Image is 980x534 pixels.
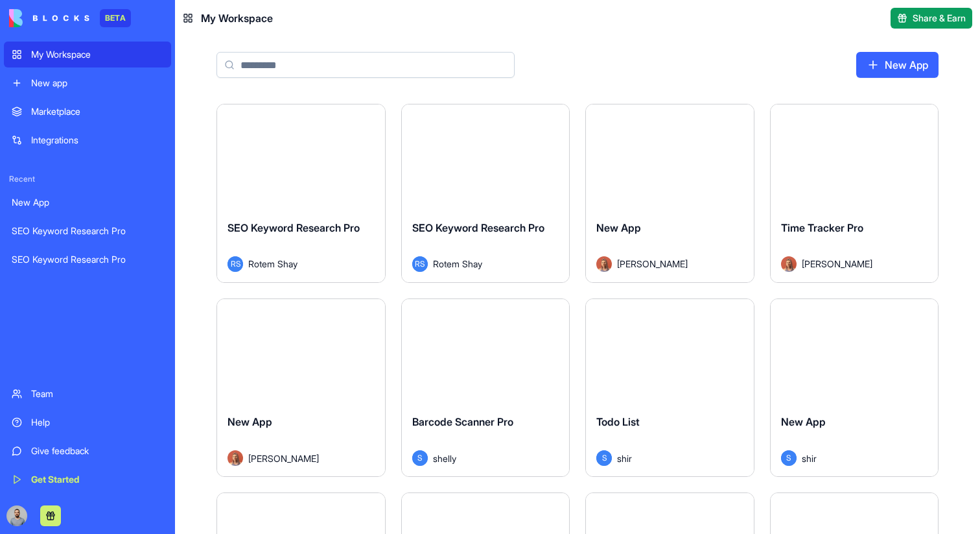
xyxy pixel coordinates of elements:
[216,298,386,478] a: New AppAvatar[PERSON_NAME]
[31,444,163,457] div: Give feedback
[12,225,163,237] div: SEO Keyword Research Pro
[781,221,863,234] span: Time Tracker Pro
[12,196,163,209] div: New App
[412,415,513,428] span: Barcode Scanner Pro
[412,221,544,234] span: SEO Keyword Research Pro
[12,253,163,266] div: SEO Keyword Research Pro
[31,134,163,147] div: Integrations
[4,127,171,153] a: Integrations
[4,438,171,464] a: Give feedback
[596,256,612,272] img: Avatar
[4,247,171,273] a: SEO Keyword Research Pro
[802,452,817,465] span: shir
[31,48,163,61] div: My Workspace
[31,77,163,90] div: New app
[401,298,570,478] a: Barcode Scanner ProSshelly
[227,221,360,234] span: SEO Keyword Research Pro
[216,104,386,283] a: SEO Keyword Research ProRSRotem Shay
[856,52,939,78] a: New App
[227,450,243,466] img: Avatar
[4,174,171,184] span: Recent
[617,257,688,271] span: [PERSON_NAME]
[227,256,243,272] span: RS
[201,10,273,26] span: My Workspace
[4,42,171,67] a: My Workspace
[31,416,163,429] div: Help
[913,12,966,25] span: Share & Earn
[401,104,570,283] a: SEO Keyword Research ProRSRotem Shay
[9,9,89,27] img: logo
[4,218,171,244] a: SEO Keyword Research Pro
[4,99,171,125] a: Marketplace
[585,104,754,283] a: New AppAvatar[PERSON_NAME]
[781,450,797,466] span: S
[100,9,131,27] div: BETA
[433,452,456,465] span: shelly
[4,189,171,215] a: New App
[9,9,131,27] a: BETA
[596,221,641,234] span: New App
[4,70,171,96] a: New app
[248,452,319,465] span: [PERSON_NAME]
[585,298,754,478] a: Todo ListSshir
[781,256,797,272] img: Avatar
[4,467,171,492] a: Get Started
[4,409,171,435] a: Help
[6,505,27,526] img: image_123650291_bsq8ao.jpg
[770,298,939,478] a: New AppSshir
[4,381,171,407] a: Team
[617,452,632,465] span: shir
[412,450,428,466] span: S
[31,387,163,400] div: Team
[596,450,612,466] span: S
[891,8,972,29] button: Share & Earn
[248,257,297,271] span: Rotem Shay
[802,257,872,271] span: [PERSON_NAME]
[412,256,428,272] span: RS
[31,105,163,118] div: Marketplace
[781,415,826,428] span: New App
[227,415,272,428] span: New App
[433,257,482,271] span: Rotem Shay
[596,415,640,428] span: Todo List
[31,473,163,486] div: Get Started
[770,104,939,283] a: Time Tracker ProAvatar[PERSON_NAME]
